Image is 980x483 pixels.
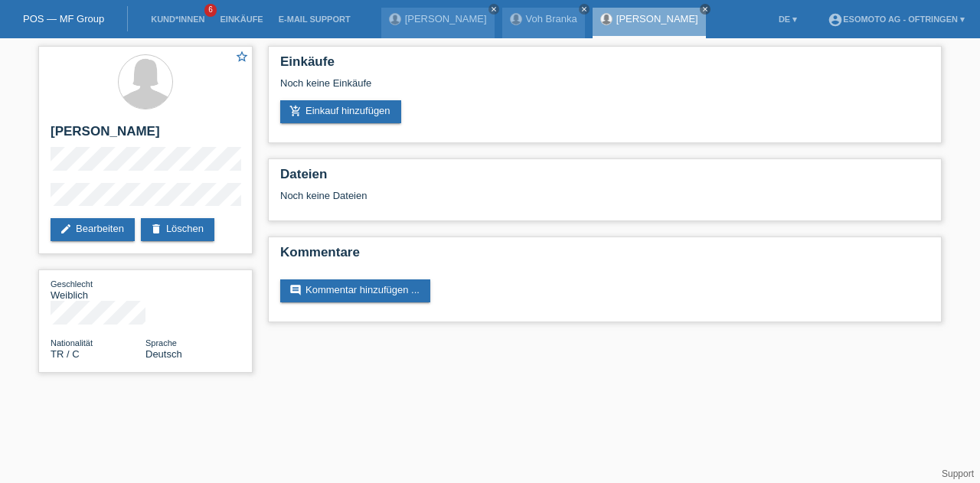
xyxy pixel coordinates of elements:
i: add_shopping_cart [289,105,302,117]
a: Einkäufe [212,15,270,24]
h2: Kommentare [280,245,929,268]
div: Noch keine Dateien [280,190,748,201]
a: close [488,4,499,15]
i: delete [150,223,162,235]
i: account_circle [828,12,843,28]
a: [PERSON_NAME] [405,13,487,24]
a: commentKommentar hinzufügen ... [280,279,430,302]
i: close [701,5,709,13]
i: edit [60,223,72,235]
h2: Einkäufe [280,54,929,77]
div: Noch keine Einkäufe [280,77,929,100]
span: Geschlecht [51,279,93,289]
i: close [580,5,588,13]
i: comment [289,284,302,296]
h2: [PERSON_NAME] [51,124,240,147]
a: Voh Branka [526,13,577,24]
a: DE ▾ [771,15,805,24]
a: account_circleEsomoto AG - Oftringen ▾ [820,15,972,24]
a: Kund*innen [143,15,212,24]
a: star_border [235,50,249,66]
i: close [490,5,498,13]
a: Support [942,468,974,479]
div: Weiblich [51,278,145,301]
span: 6 [204,4,217,17]
a: close [579,4,590,15]
span: Nationalität [51,338,93,348]
a: add_shopping_cartEinkauf hinzufügen [280,100,401,123]
i: star_border [235,50,249,64]
a: editBearbeiten [51,218,135,241]
a: E-Mail Support [271,15,358,24]
a: close [700,4,710,15]
a: [PERSON_NAME] [616,13,698,24]
span: Türkei / C / 29.10.1983 [51,348,80,360]
h2: Dateien [280,167,929,190]
a: POS — MF Group [23,13,104,24]
a: deleteLöschen [141,218,214,241]
span: Deutsch [145,348,182,360]
span: Sprache [145,338,177,348]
